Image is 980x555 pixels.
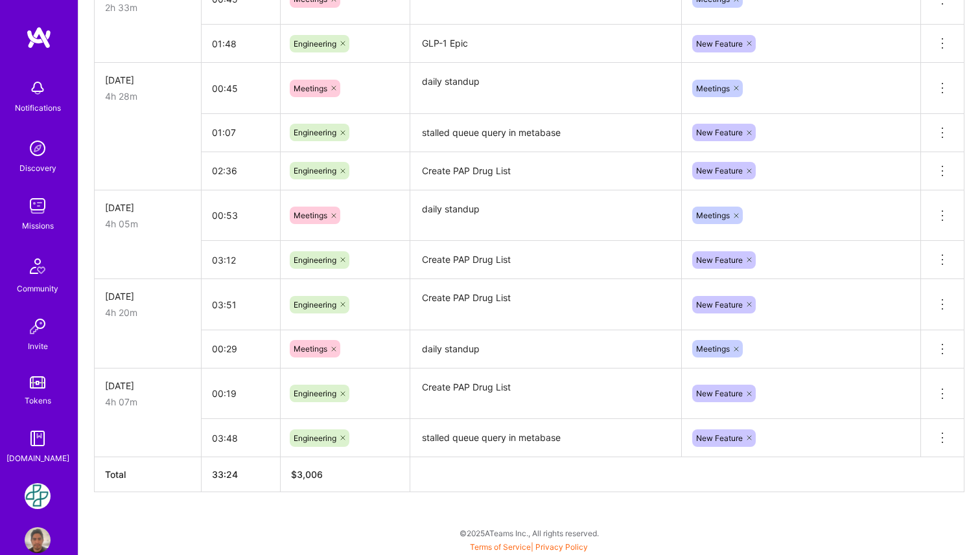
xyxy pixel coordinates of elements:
textarea: Create PAP Drug List [412,242,680,278]
input: HH:MM [202,27,280,61]
span: New Feature [696,389,743,398]
img: Invite [25,313,51,339]
input: HH:MM [202,288,280,322]
textarea: Create PAP Drug List [412,153,680,189]
div: 4h 07m [105,395,191,409]
span: Meetings [696,210,730,220]
span: Engineering [294,433,336,443]
input: HH:MM [202,115,280,150]
span: Engineering [294,128,336,137]
div: Community [17,282,58,295]
a: Privacy Policy [535,542,588,552]
div: [DATE] [105,201,191,214]
textarea: GLP-1 Epic [412,26,680,62]
th: 33:24 [202,457,281,492]
div: Discovery [19,161,56,175]
img: logo [26,26,52,49]
div: © 2025 ATeams Inc., All rights reserved. [78,517,980,549]
span: Engineering [294,166,336,176]
img: discovery [25,135,51,161]
div: [DATE] [105,73,191,87]
span: Meetings [294,210,327,220]
span: Meetings [294,344,327,354]
textarea: daily standup [412,332,680,367]
input: HH:MM [202,71,280,106]
a: User Avatar [21,527,54,553]
div: [DATE] [105,289,191,303]
span: Engineering [294,300,336,310]
div: 4h 05m [105,217,191,231]
div: Notifications [15,101,61,115]
span: Engineering [294,389,336,398]
input: HH:MM [202,153,280,188]
div: 4h 20m [105,306,191,319]
span: Meetings [696,84,730,93]
img: Counter Health: Team for Counter Health [25,483,51,509]
a: Terms of Service [470,542,531,552]
textarea: Create PAP Drug List [412,370,680,418]
img: User Avatar [25,527,51,553]
input: HH:MM [202,332,280,366]
span: New Feature [696,39,743,49]
a: Counter Health: Team for Counter Health [21,483,54,509]
input: HH:MM [202,376,280,411]
img: guide book [25,425,51,451]
img: Community [22,251,53,282]
div: [DATE] [105,379,191,392]
textarea: daily standup [412,64,680,113]
div: [DOMAIN_NAME] [6,451,69,465]
input: HH:MM [202,421,280,455]
span: New Feature [696,300,743,310]
textarea: daily standup [412,192,680,240]
textarea: stalled queue query in metabase [412,115,680,151]
th: Total [95,457,202,492]
img: bell [25,75,51,101]
div: Missions [22,219,54,232]
span: New Feature [696,166,743,176]
div: 4h 28m [105,89,191,103]
img: teamwork [25,193,51,219]
img: tokens [30,376,45,389]
input: HH:MM [202,198,280,232]
div: 2h 33m [105,1,191,14]
textarea: stalled queue query in metabase [412,420,680,456]
span: | [470,542,588,552]
span: $ 3,006 [291,469,323,480]
div: Tokens [25,394,51,407]
span: Engineering [294,39,336,49]
input: HH:MM [202,243,280,277]
span: Engineering [294,255,336,265]
div: Invite [28,339,48,353]
textarea: Create PAP Drug List [412,280,680,329]
span: Meetings [696,344,730,354]
span: Meetings [294,84,327,93]
span: New Feature [696,128,743,137]
span: New Feature [696,433,743,443]
span: New Feature [696,255,743,265]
